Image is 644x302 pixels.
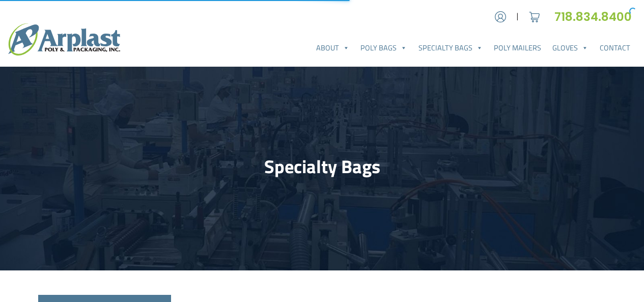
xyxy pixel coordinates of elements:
a: Gloves [547,38,594,58]
img: logo [8,23,120,56]
a: Poly Mailers [488,38,547,58]
span: | [516,11,519,23]
a: 718.834.8400 [554,9,636,25]
a: Specialty Bags [413,38,488,58]
a: Poly Bags [355,38,412,58]
a: About [311,38,355,58]
a: Contact [594,38,636,58]
h1: Specialty Bags [38,155,606,177]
